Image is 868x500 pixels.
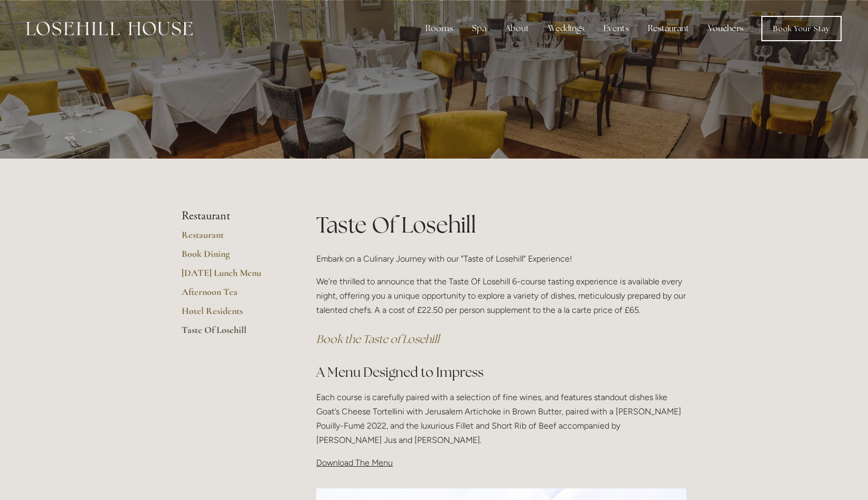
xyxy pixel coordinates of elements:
[182,248,282,267] a: Book Dining
[182,324,282,343] a: Taste Of Losehill
[316,209,686,240] h1: Taste Of Losehill
[316,390,686,448] p: Each course is carefully paired with a selection of fine wines, and features standout dishes like...
[595,18,637,39] div: Events
[761,16,842,41] a: Book Your Stay
[26,22,193,35] img: Losehill House
[316,274,686,318] p: We're thrilled to announce that the Taste Of Losehill 6-course tasting experience is available ev...
[464,18,495,39] div: Spa
[182,229,282,248] a: Restaurant
[700,18,752,39] a: Vouchers
[182,209,282,223] li: Restaurant
[316,332,439,346] a: Book the Taste of Losehill
[497,18,537,39] div: About
[316,252,686,266] p: Embark on a Culinary Journey with our "Taste of Losehill" Experience!
[540,18,593,39] div: Weddings
[316,458,393,468] span: Download The Menu
[182,267,282,286] a: [DATE] Lunch Menu
[182,305,282,324] a: Hotel Residents
[316,363,686,382] h2: A Menu Designed to Impress
[182,286,282,305] a: Afternoon Tea
[417,18,461,39] div: Rooms
[639,18,697,39] div: Restaurant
